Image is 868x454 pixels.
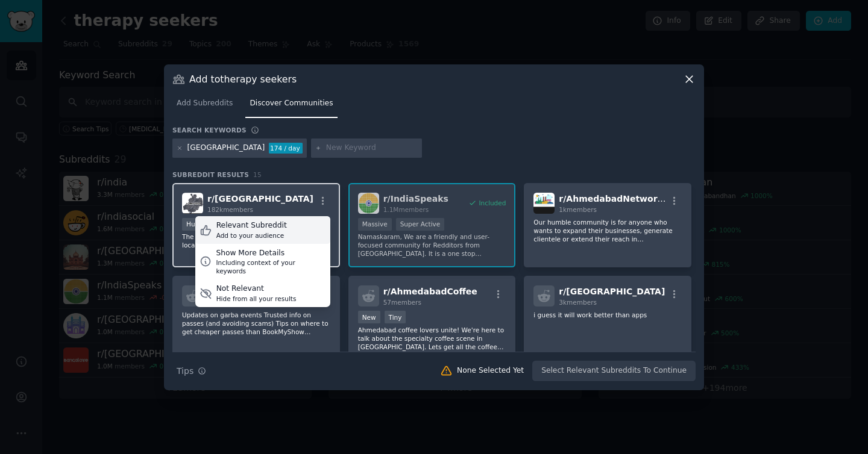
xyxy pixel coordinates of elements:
[182,311,330,336] p: Updates on garba events Trusted info on passes (and avoiding scams) Tips on where to get cheaper ...
[172,94,237,119] a: Add Subreddits
[253,171,262,178] span: 15
[533,193,555,214] img: AhmedabadNetworking
[457,365,524,376] div: None Selected Yet
[216,258,325,275] div: Including context of your keywords
[172,361,210,382] button: Tips
[207,194,313,204] span: r/ [GEOGRAPHIC_DATA]
[189,73,297,86] h3: Add to therapy seekers
[216,248,325,259] div: Show More Details
[385,311,406,323] div: Tiny
[182,193,203,214] img: ahmedabad
[172,170,249,179] span: Subreddit Results
[383,299,421,306] span: 57 members
[182,232,330,249] p: The subreddit for Ahmedabad city (spoken locally as 'Amdavad').
[269,143,303,154] div: 174 / day
[177,98,233,109] span: Add Subreddits
[559,206,597,213] span: 1k members
[559,287,665,296] span: r/ [GEOGRAPHIC_DATA]
[533,311,682,319] p: i guess it will work better than apps
[383,287,477,296] span: r/ AhmedabadCoffee
[358,326,506,351] p: Ahmedabad coffee lovers unite! We're here to talk about the specialty coffee scene in [GEOGRAPHIC...
[559,299,597,306] span: 3k members
[326,143,418,154] input: New Keyword
[559,194,678,204] span: r/ AhmedabadNetworking
[533,218,682,243] p: Our humble community is for anyone who wants to expand their businesses, generate clientele or ex...
[358,311,380,323] div: New
[216,294,297,303] div: Hide from all your results
[172,126,247,134] h3: Search keywords
[250,98,333,109] span: Discover Communities
[177,365,193,378] span: Tips
[216,231,287,240] div: Add to your audience
[187,143,265,154] div: [GEOGRAPHIC_DATA]
[245,94,337,119] a: Discover Communities
[216,284,297,294] div: Not Relevant
[216,220,287,231] div: Relevant Subreddit
[182,218,207,231] div: Huge
[207,206,253,213] span: 182k members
